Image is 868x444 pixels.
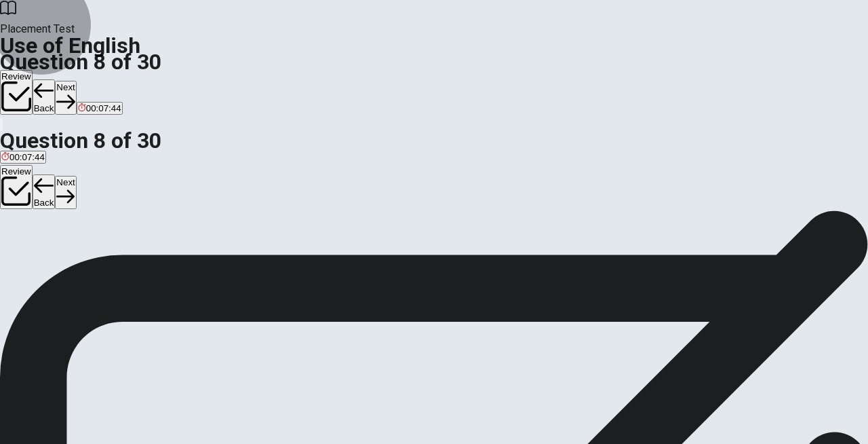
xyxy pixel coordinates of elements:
[86,103,121,113] span: 00:07:44
[33,174,56,210] button: Back
[33,79,56,115] button: Back
[55,81,76,114] button: Next
[77,102,123,115] button: 00:07:44
[9,152,45,162] span: 00:07:44
[55,176,76,209] button: Next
